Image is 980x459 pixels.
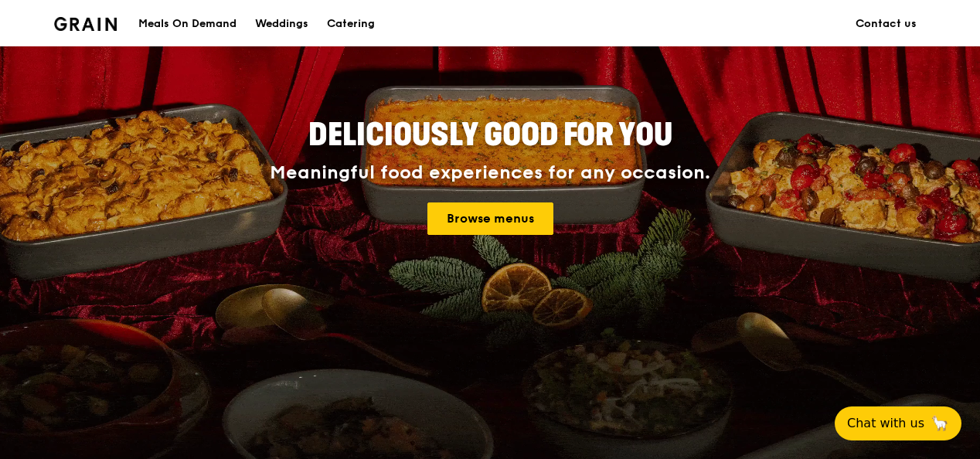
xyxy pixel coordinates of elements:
button: Chat with us🦙 [835,406,961,440]
div: Meaningful food experiences for any occasion. [212,162,768,184]
a: Weddings [246,1,318,47]
a: Browse menus [427,202,553,235]
div: Weddings [255,1,308,47]
img: Grain [54,17,117,31]
span: Deliciously good for you [308,117,672,154]
span: 🦙 [931,414,949,433]
span: Chat with us [847,414,924,433]
div: Catering [327,1,375,47]
a: Catering [318,1,384,47]
div: Meals On Demand [138,1,236,47]
a: Contact us [846,1,926,47]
